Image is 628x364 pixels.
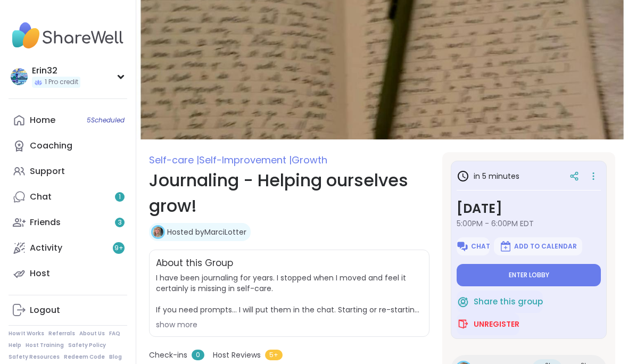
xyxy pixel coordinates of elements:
div: Chat [30,191,52,203]
img: ShareWell Logomark [499,240,512,253]
span: Self-care | [149,153,199,167]
a: FAQ [109,330,120,337]
a: Help [9,342,21,349]
span: 5:00PM - 6:00PM EDT [457,218,601,229]
span: Enter lobby [509,271,549,279]
button: Unregister [457,313,519,335]
span: 3 [118,218,122,227]
a: Blog [109,353,122,361]
span: Chat [471,242,490,251]
a: Redeem Code [64,353,105,361]
div: Logout [30,304,60,316]
span: 5 Scheduled [87,116,125,125]
a: Referrals [48,330,75,337]
a: Hosted byMarciLotter [167,227,246,237]
a: Home5Scheduled [9,107,127,133]
button: Chat [457,237,490,255]
a: Friends3 [9,210,127,235]
button: Enter lobby [457,264,601,286]
span: 0 [192,350,204,360]
div: Friends [30,217,61,228]
span: Growth [292,153,327,167]
div: Coaching [30,140,72,152]
img: Erin32 [11,68,28,85]
div: Erin32 [32,65,80,77]
span: Self-Improvement | [199,153,292,167]
a: Logout [9,297,127,323]
span: 1 Pro credit [45,78,78,87]
div: Activity [30,242,62,254]
a: Support [9,159,127,184]
h2: About this Group [156,257,233,270]
a: Safety Resources [9,353,60,361]
a: Safety Policy [68,342,106,349]
a: About Us [79,330,105,337]
div: Support [30,166,65,177]
img: ShareWell Logomark [456,240,469,253]
span: Unregister [474,319,519,329]
h1: Journaling - Helping ourselves grow! [149,168,429,219]
h3: in 5 minutes [457,170,519,183]
span: 1 [119,193,121,202]
a: Coaching [9,133,127,159]
span: 5+ [265,350,283,360]
a: How It Works [9,330,44,337]
span: Host Reviews [213,350,261,361]
a: Chat1 [9,184,127,210]
h3: [DATE] [457,199,601,218]
img: ShareWell Nav Logo [9,17,127,54]
div: Host [30,268,50,279]
a: Host [9,261,127,286]
div: show more [156,319,423,330]
a: Activity9+ [9,235,127,261]
span: I have been journaling for years. I stopped when I moved and feel it certainly is missing in self... [156,272,423,315]
img: ShareWell Logomark [457,318,469,330]
a: Host Training [26,342,64,349]
span: Check-ins [149,350,187,361]
button: Add to Calendar [494,237,582,255]
div: Home [30,114,55,126]
img: ShareWell Logomark [457,295,469,308]
span: Share this group [474,296,543,308]
img: MarciLotter [153,227,163,237]
button: Share this group [457,291,543,313]
span: Add to Calendar [514,242,577,251]
span: 9 + [114,244,123,253]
